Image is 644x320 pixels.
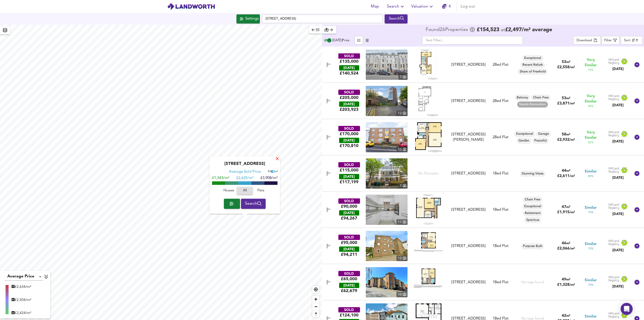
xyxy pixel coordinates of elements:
span: 79 % [588,210,593,215]
div: Flat 3, 6 Marine Terrace, CT20 1PZ [449,62,488,67]
div: Sort [624,38,630,43]
span: Zoom in [312,296,319,303]
span: £ 140,524 [340,70,358,76]
div: [DATE] [339,174,359,179]
div: [STREET_ADDRESS] [451,280,486,285]
span: m² [566,242,570,245]
div: SOLD [338,235,360,240]
span: Valuation [411,3,434,10]
img: property thumbnail [366,195,408,225]
div: SOLD [338,53,360,59]
span: / m² [570,138,575,141]
span: Exceptional [522,204,543,209]
a: property thumbnail 7 [366,50,408,80]
span: / m² [570,174,575,178]
span: 79 % [588,283,593,287]
img: property thumbnail [366,231,408,261]
div: £ 2,424/m² [12,310,31,315]
span: Recent Refurb [520,63,545,67]
span: Purpose Built [521,244,544,248]
div: SOLD£115,000 [DATE]£117,199property thumbnail 7 No Floorplan[STREET_ADDRESS]1Bed FlatStunning Vie... [322,155,644,192]
div: Stunning Views [520,171,545,177]
span: / m² [570,283,575,287]
div: Chain Free [523,197,542,203]
span: Garden [516,138,531,143]
span: Search [245,200,262,207]
div: X [275,157,279,162]
span: ft² [268,170,271,173]
div: 10 [396,147,408,152]
span: 82 % [588,140,593,145]
div: SOLD [338,162,360,167]
div: [STREET_ADDRESS] [212,162,277,170]
span: £ 2,611 [557,174,575,178]
img: property thumbnail [366,86,408,116]
img: Land Registry [608,58,628,65]
div: 1 Bed Flat [493,243,508,249]
div: 7 [398,74,408,80]
span: Flats [254,188,268,194]
span: Chain Free [531,95,551,100]
div: 3 Bayle Court, The Parade, CT20 1SN [449,98,488,104]
div: 2 Bed Flat [493,135,508,140]
div: Garage [536,131,551,137]
span: Share of Freehold [518,69,548,74]
span: 92 % [588,68,593,72]
div: £90,000 [341,204,357,209]
span: £ 203,923 [340,107,358,112]
span: Garage [536,132,551,136]
span: / m² [570,211,575,214]
span: 79 % [588,247,593,251]
div: Run Your Search [385,14,408,23]
div: 15 Margaret Street, CT20 1LJ [449,132,488,143]
span: Map [369,3,381,10]
div: £ 2,634/m² [12,284,31,289]
div: SOLD£90,000 [DATE]£94,267property thumbnail 11 Floorplan[STREET_ADDRESS]1Bed FlatChain FreeExcept... [322,192,644,228]
img: Land Registry [608,203,628,210]
img: Land Registry [608,312,628,318]
img: Land Registry [608,239,628,246]
button: Search [385,2,407,12]
span: Very Similar [584,57,597,68]
span: m² [275,170,278,173]
div: Chain Free [531,95,551,101]
div: SOLD£135,000 [DATE]£140,524property thumbnail 7 Floorplan[STREET_ADDRESS]2Bed FlatExceptionalRece... [322,47,644,83]
div: 10 [396,292,408,297]
span: / m² [570,247,575,250]
span: £3,908/m² [260,176,277,180]
div: [DATE] [608,139,628,144]
div: £170,000 [340,131,358,137]
span: Balcony [515,95,530,100]
div: £205,000 [340,95,358,100]
div: Peaceful [532,138,549,144]
span: £ 1,328 [557,283,575,287]
button: Zoom out [312,303,319,310]
a: property thumbnail 11 [366,195,408,225]
div: SOLD [338,198,360,204]
img: Floorplan [419,50,437,80]
span: at [501,28,505,32]
span: £ 170,810 [340,143,358,149]
div: 7 [398,183,408,189]
span: Needs Renovation [517,102,548,107]
div: Share of Freehold [518,69,548,75]
div: [DATE] [608,211,628,217]
span: Similar [585,314,597,319]
span: m² [566,205,570,209]
span: / m² [570,102,575,105]
div: split button [573,36,601,45]
div: [DATE] [339,101,359,107]
div: Average Sold Price [229,170,261,175]
svg: Show Details [634,62,640,68]
div: 11 [396,219,408,225]
svg: Show Details [634,243,640,249]
div: Settings [245,16,259,22]
div: [DATE] [608,248,628,253]
div: Recent Refurb [520,62,545,68]
div: 1 Bed Flat [493,207,508,212]
button: Houses [221,187,237,195]
div: 1 Bed Flat [493,171,508,176]
div: Flat 6, 70 Harbour Way, CT20 1LZ [449,243,488,249]
div: [DATE] [339,65,359,70]
svg: Show Details [634,170,640,176]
